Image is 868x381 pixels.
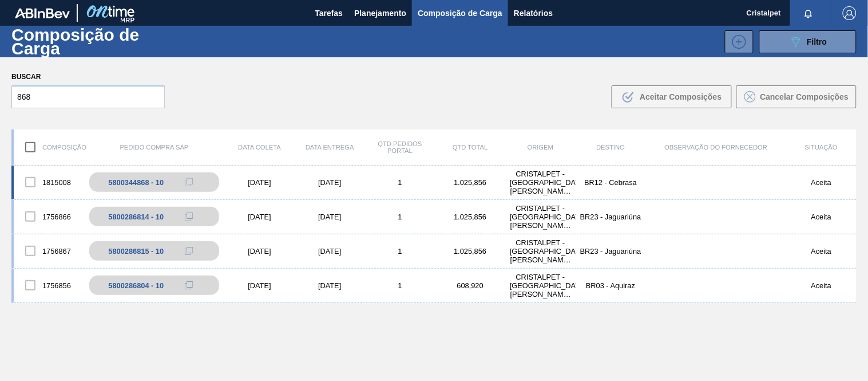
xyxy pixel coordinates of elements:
[14,239,84,263] div: 1756867
[843,6,857,20] img: Logout
[505,204,576,230] div: CRISTALPET - CABO DE SANTO AGOSTINHO (PE)
[295,178,365,187] div: [DATE]
[108,247,164,256] div: 5800286815 - 10
[295,247,365,256] div: [DATE]
[759,30,857,53] button: Filtro
[576,178,646,187] div: BR12 - Cebrasa
[576,247,646,256] div: BR23 - Jaguariúna
[365,140,435,154] div: Qtd Pedidos Portal
[365,281,435,290] div: 1
[295,144,365,151] div: Data entrega
[108,281,164,290] div: 5800286804 - 10
[14,135,84,159] div: Composição
[224,144,295,151] div: Data coleta
[11,28,192,54] h1: Composição de Carga
[177,278,200,292] div: Copiar
[295,213,365,221] div: [DATE]
[435,178,506,187] div: 1.025,856
[295,281,365,290] div: [DATE]
[790,5,827,21] button: Notificações
[640,92,722,101] span: Aceitar Composições
[514,6,553,20] span: Relatórios
[576,281,646,290] div: BR03 - Aquiraz
[224,178,295,187] div: [DATE]
[435,281,506,290] div: 608,920
[435,144,506,151] div: Qtd Total
[108,213,164,221] div: 5800286814 - 10
[365,213,435,221] div: 1
[576,213,646,221] div: BR23 - Jaguariúna
[505,238,576,264] div: CRISTALPET - CABO DE SANTO AGOSTINHO (PE)
[736,85,857,108] button: Cancelar Composições
[14,170,84,194] div: 1815008
[786,213,857,221] div: Aceita
[760,92,849,101] span: Cancelar Composições
[612,85,732,108] button: Aceitar Composições
[786,178,857,187] div: Aceita
[11,69,165,85] label: Buscar
[435,247,506,256] div: 1.025,856
[786,247,857,256] div: Aceita
[418,6,502,20] span: Composição de Carga
[365,247,435,256] div: 1
[224,213,295,221] div: [DATE]
[224,247,295,256] div: [DATE]
[505,273,576,298] div: CRISTALPET - CABO DE SANTO AGOSTINHO (PE)
[14,273,84,297] div: 1756856
[15,8,70,18] img: TNhmsLtSVTkK8tSr43FrP2fwEKptu5GPRR3wAAAABJRU5ErkJggg==
[646,144,787,151] div: Observação do Fornecedor
[719,30,754,53] div: Nova Composição
[14,205,84,229] div: 1756866
[505,144,576,151] div: Origem
[315,6,343,20] span: Tarefas
[365,178,435,187] div: 1
[224,281,295,290] div: [DATE]
[505,170,576,195] div: CRISTALPET - CABO DE SANTO AGOSTINHO (PE)
[177,175,200,189] div: Copiar
[807,37,827,46] span: Filtro
[786,281,857,290] div: Aceita
[177,244,200,258] div: Copiar
[354,6,406,20] span: Planejamento
[435,213,506,221] div: 1.025,856
[576,144,646,151] div: Destino
[177,210,200,223] div: Copiar
[108,178,164,187] div: 5800344868 - 10
[786,144,857,151] div: Situação
[84,144,225,151] div: Pedido Compra SAP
